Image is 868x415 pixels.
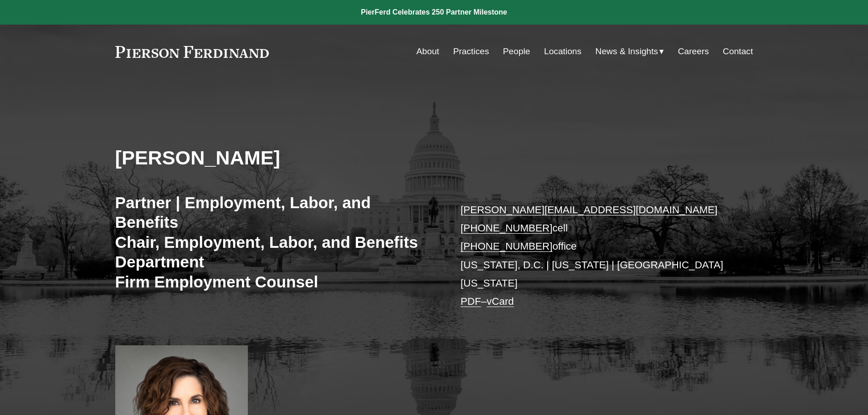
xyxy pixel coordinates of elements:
span: News & Insights [596,44,658,60]
a: [PERSON_NAME][EMAIL_ADDRESS][DOMAIN_NAME] [461,204,718,215]
a: Locations [544,43,581,60]
a: Contact [723,43,753,60]
a: [PHONE_NUMBER] [461,241,553,252]
a: [PHONE_NUMBER] [461,222,553,234]
a: People [503,43,530,60]
h3: Partner | Employment, Labor, and Benefits Chair, Employment, Labor, and Benefits Department Firm ... [115,193,434,292]
a: folder dropdown [596,43,664,60]
a: vCard [487,296,514,307]
a: PDF [461,296,481,307]
a: Practices [453,43,489,60]
p: cell office [US_STATE], D.C. | [US_STATE] | [GEOGRAPHIC_DATA][US_STATE] – [461,201,726,311]
a: About [416,43,439,60]
h2: [PERSON_NAME] [115,146,434,169]
a: Careers [678,43,709,60]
